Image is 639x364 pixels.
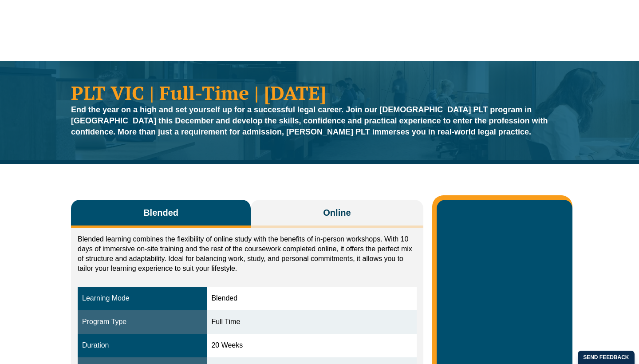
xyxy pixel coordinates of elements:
[82,340,202,351] div: Duration
[323,206,351,219] span: Online
[82,317,202,327] div: Program Type
[211,317,412,327] div: Full Time
[211,293,412,304] div: Blended
[82,293,202,304] div: Learning Mode
[71,105,548,136] strong: End the year on a high and set yourself up for a successful legal career. Join our [DEMOGRAPHIC_D...
[78,234,417,273] p: Blended learning combines the flexibility of online study with the benefits of in-person workshop...
[211,340,412,351] div: 20 Weeks
[143,206,178,219] span: Blended
[71,83,568,102] h1: PLT VIC | Full-Time | [DATE]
